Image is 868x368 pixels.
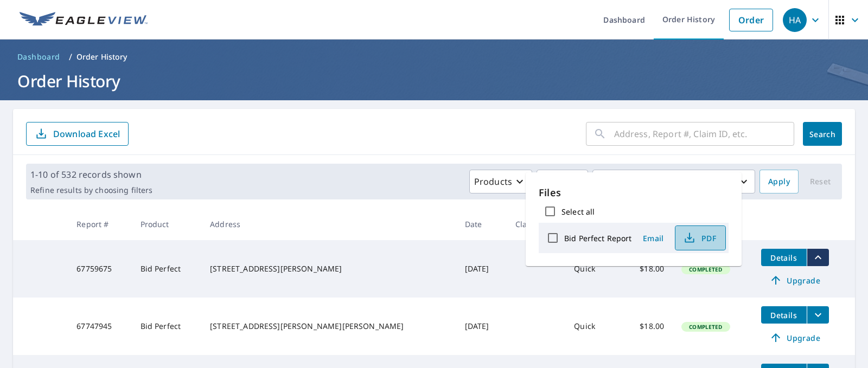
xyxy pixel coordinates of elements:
[812,129,833,139] span: Search
[768,310,800,320] span: Details
[761,306,807,324] button: detailsBtn-67747945
[675,225,726,250] button: PDF
[761,329,829,346] a: Upgrade
[53,128,120,140] p: Download Excel
[682,323,729,331] span: Completed
[768,253,800,263] span: Details
[69,50,72,63] li: /
[474,175,512,188] p: Products
[26,122,129,146] button: Download Excel
[132,298,202,355] td: Bid Perfect
[761,272,829,289] a: Upgrade
[768,331,822,344] span: Upgrade
[682,231,717,244] span: PDF
[537,170,588,193] button: Status
[13,70,855,92] h1: Order History
[456,208,507,240] th: Date
[803,122,842,146] button: Search
[17,51,60,62] span: Dashboard
[759,170,799,193] button: Apply
[68,208,131,240] th: Report #
[729,9,773,31] a: Order
[13,48,855,66] nav: breadcrumb
[768,175,790,189] span: Apply
[132,208,202,240] th: Product
[76,51,127,62] p: Order History
[682,266,729,273] span: Completed
[592,170,755,193] button: Last year
[507,208,566,240] th: Claim ID
[565,298,622,355] td: Quick
[614,119,794,149] input: Address, Report #, Claim ID, etc.
[20,12,148,28] img: EV Logo
[201,208,456,240] th: Address
[640,233,666,243] span: Email
[622,240,673,298] td: $18.00
[761,249,807,266] button: detailsBtn-67759675
[561,206,595,217] label: Select all
[539,185,729,200] p: Files
[210,263,448,274] div: [STREET_ADDRESS][PERSON_NAME]
[768,274,822,287] span: Upgrade
[783,8,807,32] div: HA
[30,168,152,181] p: 1-10 of 532 records shown
[456,298,507,355] td: [DATE]
[565,240,622,298] td: Quick
[622,298,673,355] td: $18.00
[68,298,131,355] td: 67747945
[68,240,131,298] td: 67759675
[564,233,631,243] label: Bid Perfect Report
[807,306,829,324] button: filesDropdownBtn-67747945
[469,170,532,193] button: Products
[210,321,448,332] div: [STREET_ADDRESS][PERSON_NAME][PERSON_NAME]
[636,230,671,247] button: Email
[132,240,202,298] td: Bid Perfect
[30,185,152,195] p: Refine results by choosing filters
[456,240,507,298] td: [DATE]
[807,249,829,266] button: filesDropdownBtn-67759675
[13,48,65,66] a: Dashboard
